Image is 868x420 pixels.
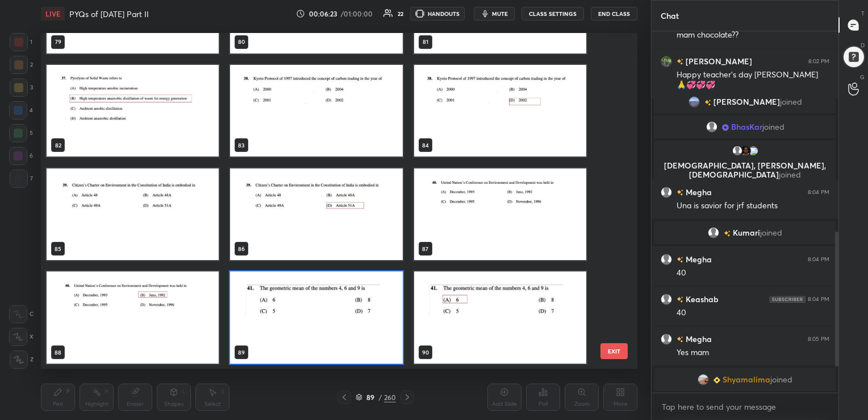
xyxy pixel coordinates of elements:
h6: Megha [683,186,712,198]
img: 1757082406ZLOE4V.pdf [414,271,586,364]
div: 22 [398,11,403,17]
div: 8:04 PM [808,296,829,303]
div: Happy teacher's day [PERSON_NAME] 🙏💞💞💞 [677,69,829,91]
div: 8:04 PM [808,256,829,263]
img: 1757082406ZLOE4V.pdf [414,64,586,157]
img: no-rating-badge.077c3623.svg [677,257,683,263]
h4: PYQs of [DATE] Part II [69,9,149,19]
button: End Class [591,7,637,20]
img: 4P8fHbbgJtejmAAAAAElFTkSuQmCC [769,296,806,303]
div: 89 [365,394,376,401]
div: LIVE [41,7,65,20]
button: CLASS SETTINGS [521,7,584,20]
div: 8:05 PM [808,336,829,343]
img: no-rating-badge.077c3623.svg [724,230,731,237]
div: X [9,328,34,346]
img: default.png [661,333,672,345]
div: C [9,305,34,323]
img: 1757082406ZLOE4V.pdf [230,64,402,157]
span: joined [780,97,802,106]
p: D [861,41,865,50]
img: 1757082406ZLOE4V.pdf [47,271,219,364]
span: joined [779,169,801,180]
div: 8:04 PM [808,189,829,196]
img: 3 [661,56,672,67]
span: joined [770,375,792,384]
img: Learner_Badge_scholar_0185234fc8.svg [722,124,729,131]
span: Kumari [733,228,760,237]
div: grid [652,31,838,393]
img: 1757082406ZLOE4V.pdf [47,168,219,260]
p: [DEMOGRAPHIC_DATA], [PERSON_NAME], [DEMOGRAPHIC_DATA] [661,161,829,179]
img: no-rating-badge.077c3623.svg [677,336,683,343]
span: joined [762,122,784,131]
img: Learner_Badge_beginner_1_8b307cf2a0.svg [713,377,720,384]
img: b717d4c772334cd7883e8195646e80b7.jpg [698,374,709,385]
img: 36406caa1d23436b9f42797dcaf7ff53.jpg [688,96,700,108]
div: 4 [9,101,33,120]
img: default.png [732,145,743,157]
img: 398ba1f8ecfb404dbba3fd0d71c04d6f.10788119_3 [748,145,759,157]
span: BhasKar [731,122,762,131]
div: Z [10,351,34,369]
div: 2 [10,56,33,74]
div: 40 [677,307,829,319]
span: Shyamalima [723,375,770,384]
img: default.png [661,294,672,305]
div: Yes mam [677,347,829,359]
img: 1757082406ZLOE4V.pdf [230,168,402,260]
div: Una is savior for jrf students [677,200,829,212]
div: 260 [384,392,396,402]
img: default.png [661,187,672,198]
div: 5 [9,124,33,142]
button: HANDOUTS [410,7,465,20]
span: joined [760,228,782,237]
img: default.png [661,254,672,265]
span: mute [492,10,508,18]
h6: Megha [683,333,712,345]
h6: [PERSON_NAME] [683,55,752,67]
p: Chat [652,1,688,31]
div: 6 [9,147,33,165]
div: 3 [10,79,33,97]
p: G [860,73,865,81]
div: mam chocolate?? [677,30,829,41]
img: no-rating-badge.077c3623.svg [677,190,683,196]
div: / [378,394,382,401]
img: 1757082406ZLOE4V.pdf [230,271,402,364]
img: no-rating-badge.077c3623.svg [677,297,683,303]
h6: Keashab [683,293,719,305]
img: no-rating-badge.077c3623.svg [677,59,683,65]
img: default.png [706,121,717,133]
div: 8:02 PM [808,58,829,65]
img: 1757082406ZLOE4V.pdf [47,64,219,157]
div: 7 [10,170,33,188]
img: default.png [708,227,719,238]
h6: Megha [683,253,712,265]
span: [PERSON_NAME] [713,97,780,106]
p: T [861,9,865,18]
button: EXIT [600,343,628,359]
div: 1 [10,33,32,51]
button: mute [474,7,515,20]
img: 1757082406ZLOE4V.pdf [414,168,586,260]
img: no-rating-badge.077c3623.svg [704,100,711,106]
img: 7fc034c010d9473b973aad783a98d630.44694031_3 [740,145,751,157]
div: 40 [677,267,829,279]
div: grid [41,33,617,369]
